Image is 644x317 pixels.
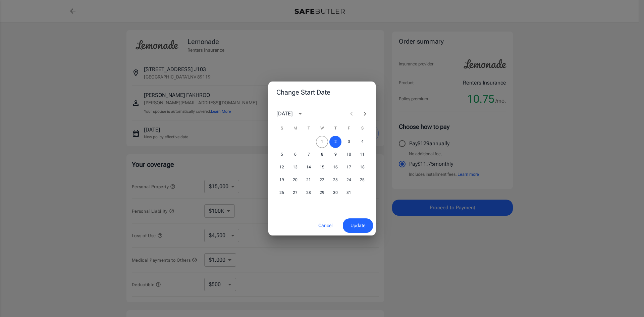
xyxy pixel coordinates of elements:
span: Wednesday [316,122,328,135]
button: Cancel [311,218,340,233]
button: 22 [316,174,328,186]
button: 24 [343,174,355,186]
span: Monday [289,122,301,135]
button: 27 [289,187,301,199]
button: 21 [303,174,315,186]
button: 29 [316,187,328,199]
button: 18 [356,161,368,173]
span: Thursday [329,122,341,135]
button: 23 [329,174,341,186]
div: [DATE] [276,110,292,118]
button: 30 [329,187,341,199]
button: 9 [329,149,341,161]
button: 15 [316,161,328,173]
button: 10 [343,149,355,161]
button: 19 [276,174,288,186]
button: 4 [356,136,368,148]
button: 25 [356,174,368,186]
button: 17 [343,161,355,173]
button: 28 [303,187,315,199]
button: 5 [276,149,288,161]
button: 16 [329,161,341,173]
button: 12 [276,161,288,173]
h2: Change Start Date [268,82,376,103]
button: calendar view is open, switch to year view [294,108,306,119]
span: Saturday [356,122,368,135]
span: Update [351,221,365,230]
button: 31 [343,187,355,199]
button: 7 [303,149,315,161]
button: Update [343,218,373,233]
span: Tuesday [303,122,315,135]
span: Sunday [276,122,288,135]
button: 2 [329,136,341,148]
button: 11 [356,149,368,161]
button: 6 [289,149,301,161]
button: 26 [276,187,288,199]
button: Next month [358,107,372,120]
span: Friday [343,122,355,135]
button: 20 [289,174,301,186]
button: 13 [289,161,301,173]
button: 14 [303,161,315,173]
button: 8 [316,149,328,161]
button: 3 [343,136,355,148]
